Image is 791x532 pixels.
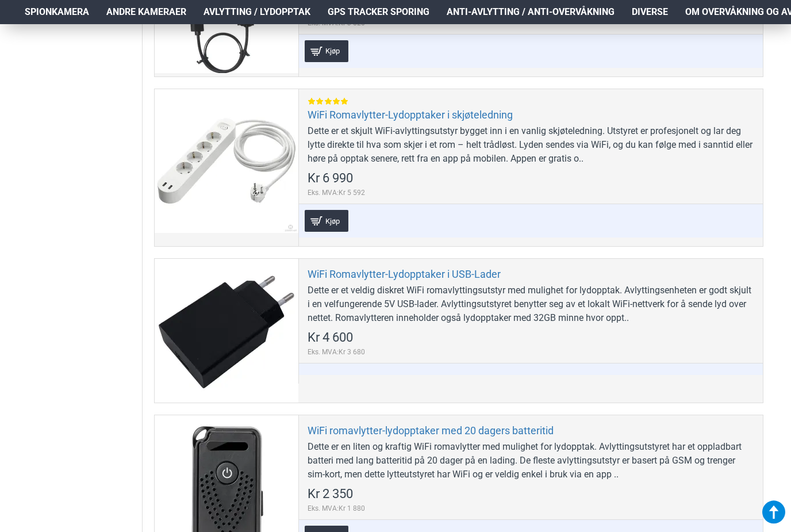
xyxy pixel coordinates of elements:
span: Andre kameraer [106,5,186,19]
div: Dette er et skjult WiFi-avlyttingsutstyr bygget inn i en vanlig skjøteledning. Utstyret er profes... [308,124,754,166]
a: WiFi Romavlytter-Lydopptaker i skjøteledning [308,108,513,121]
div: Dette er en liten og kraftig WiFi romavlytter med mulighet for lydopptak. Avlyttingsutstyret har ... [308,440,754,481]
span: GPS Tracker Sporing [328,5,429,19]
span: Kjøp [322,47,343,55]
a: WiFi romavlytter-lydopptaker med 20 dagers batteritid [308,424,554,437]
span: Eks. MVA:Kr 1 880 [308,503,365,514]
span: Eks. MVA:Kr 3 680 [308,347,365,357]
a: WiFi Romavlytter-Lydopptaker i USB-Lader WiFi Romavlytter-Lydopptaker i USB-Lader [155,259,298,403]
a: WiFi Romavlytter-Lydopptaker i skjøteledning [155,89,298,233]
span: Kr 4 600 [308,331,353,344]
div: Dette er et veldig diskret WiFi romavlyttingsutstyr med mulighet for lydopptak. Avlyttingsenheten... [308,284,754,325]
span: Diverse [632,5,668,19]
span: Kr 2 350 [308,488,353,500]
span: Avlytting / Lydopptak [203,5,310,19]
span: Spionkamera [25,5,89,19]
span: Kjøp [322,217,343,225]
span: Anti-avlytting / Anti-overvåkning [447,5,615,19]
span: Eks. MVA:Kr 5 592 [308,187,365,198]
span: Kr 6 990 [308,172,353,185]
a: WiFi Romavlytter-Lydopptaker i USB-Lader [308,267,501,281]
